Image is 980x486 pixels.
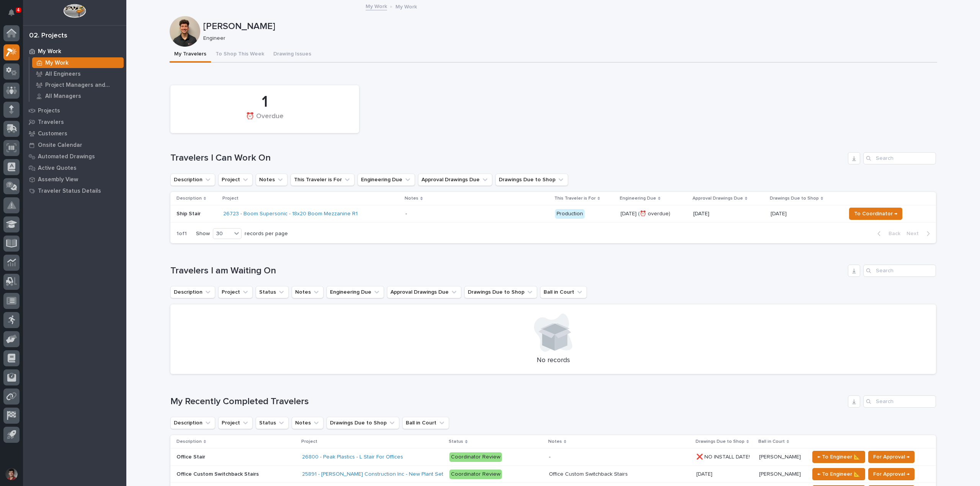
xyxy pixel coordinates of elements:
[203,35,931,42] p: Engineer
[696,470,714,478] p: [DATE]
[29,91,126,101] a: All Managers
[176,194,202,203] p: Description
[771,209,788,217] p: [DATE]
[395,2,417,10] p: My Work
[38,153,95,160] p: Automated Drawings
[23,139,126,151] a: Onsite Calendar
[540,286,587,298] button: Ball in Court
[693,211,764,217] p: [DATE]
[23,151,126,162] a: Automated Drawings
[302,454,403,460] a: 26800 - Peak Plastics - L Stair For Offices
[555,209,585,219] div: Production
[256,417,289,429] button: Status
[223,211,358,217] a: 26723 - Boom Supersonic - 18x20 Boom Mezzanine R1
[292,286,323,298] button: Notes
[817,452,860,462] span: ← To Engineer 📐
[245,231,288,237] p: records per page
[29,68,126,79] a: All Engineers
[256,174,287,186] button: Notes
[903,230,936,237] button: Next
[10,9,20,21] div: Notifications4
[817,470,860,479] span: ← To Engineer 📐
[693,194,743,203] p: Approval Drawings Due
[170,205,936,223] tr: Ship Stair26723 - Boom Supersonic - 18x20 Boom Mezzanine R1 - Production[DATE] (⏰ overdue)[DATE][...
[23,174,126,185] a: Assembly View
[302,471,500,478] a: 25891 - [PERSON_NAME] Construction Inc - New Plant Setup - Mezzanine Project
[170,47,211,63] button: My Travelers
[38,142,82,149] p: Onsite Calendar
[222,194,238,203] p: Project
[863,265,936,277] input: Search
[758,437,785,446] p: Ball in Court
[621,211,687,217] p: [DATE] (⏰ overdue)
[170,466,936,483] tr: Office Custom Switchback StairsOffice Custom Switchback Stairs 25891 - [PERSON_NAME] Construction...
[183,112,346,128] div: ⏰ Overdue
[405,211,407,217] div: -
[548,437,562,446] p: Notes
[170,417,215,429] button: Description
[170,174,215,186] button: Description
[812,468,865,480] button: ← To Engineer 📐
[38,48,61,55] p: My Work
[218,417,253,429] button: Project
[203,21,934,32] p: [PERSON_NAME]
[17,7,20,13] p: 4
[176,452,207,460] p: Office Stair
[549,454,550,460] div: -
[38,119,64,126] p: Travelers
[620,194,656,203] p: Engineering Due
[405,194,418,203] p: Notes
[358,174,415,186] button: Engineering Due
[301,437,317,446] p: Project
[29,80,126,90] a: Project Managers and Engineers
[366,2,387,10] a: My Work
[873,452,910,462] span: For Approval →
[23,185,126,197] a: Traveler Status Details
[213,230,232,238] div: 30
[402,417,449,429] button: Ball in Court
[45,82,121,89] p: Project Managers and Engineers
[812,451,865,463] button: ← To Engineer 📐
[170,396,845,407] h1: My Recently Completed Travelers
[759,470,802,478] p: [PERSON_NAME]
[176,470,260,478] p: Office Custom Switchback Stairs
[418,174,492,186] button: Approval Drawings Due
[256,286,289,298] button: Status
[696,452,751,460] p: ❌ NO INSTALL DATE!
[449,452,502,462] div: Coordinator Review
[45,93,81,100] p: All Managers
[327,286,384,298] button: Engineering Due
[38,130,67,137] p: Customers
[873,470,910,479] span: For Approval →
[38,188,101,195] p: Traveler Status Details
[23,128,126,139] a: Customers
[196,231,210,237] p: Show
[449,437,463,446] p: Status
[3,466,20,482] button: users-avatar
[549,471,628,478] div: Office Custom Switchback Stairs
[23,46,126,57] a: My Work
[554,194,596,203] p: This Traveler is For
[29,32,67,40] div: 02. Projects
[387,286,461,298] button: Approval Drawings Due
[863,152,936,164] input: Search
[863,395,936,408] input: Search
[63,4,86,18] img: Workspace Logo
[23,105,126,116] a: Projects
[269,47,316,63] button: Drawing Issues
[292,417,323,429] button: Notes
[495,174,568,186] button: Drawings Due to Shop
[38,176,78,183] p: Assembly View
[449,470,502,479] div: Coordinator Review
[854,209,897,218] span: To Coordinator →
[218,286,253,298] button: Project
[770,194,819,203] p: Drawings Due to Shop
[45,71,81,78] p: All Engineers
[183,93,346,112] div: 1
[170,224,193,243] p: 1 of 1
[464,286,537,298] button: Drawings Due to Shop
[696,437,745,446] p: Drawings Due to Shop
[23,116,126,128] a: Travelers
